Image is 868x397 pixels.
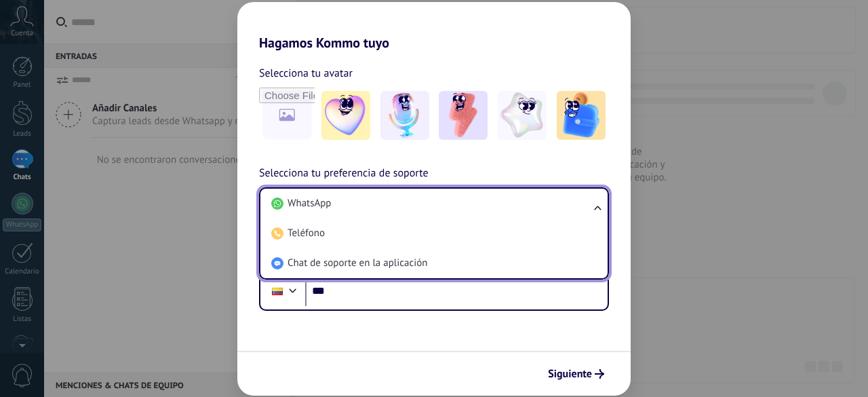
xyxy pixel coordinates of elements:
[548,369,592,379] span: Siguiente
[321,91,370,140] img: -1.jpeg
[498,91,547,140] img: -4.jpeg
[542,362,610,385] button: Siguiente
[288,197,331,210] span: WhatsApp
[557,91,606,140] img: -5.jpeg
[259,64,353,82] span: Selecciona tu avatar
[288,227,325,240] span: Teléfono
[264,277,290,305] div: Colombia: + 57
[237,2,631,51] h2: Hagamos Kommo tuyo
[259,165,429,183] span: Selecciona tu preferencia de soporte
[380,91,429,140] img: -2.jpeg
[288,257,427,270] span: Chat de soporte en la aplicación
[439,91,488,140] img: -3.jpeg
